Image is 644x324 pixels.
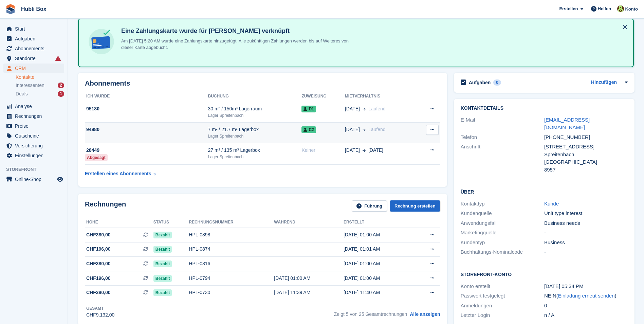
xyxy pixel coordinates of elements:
div: HPL-0898 [189,231,274,238]
span: Laufend [368,106,386,111]
img: Luca Space4you [617,5,624,12]
a: Führung [352,200,387,212]
div: [DATE] 01:01 AM [344,246,413,253]
div: Keiner [301,147,345,154]
div: 7 m² / 21.7 m³ Lagerbox [208,126,301,133]
span: Einstellungen [15,151,56,160]
div: Lager Spreitenbach [208,154,301,160]
div: Passwort festgelegt [461,292,544,300]
div: Lager Spreitenbach [208,112,301,119]
div: 1 [58,91,64,97]
span: CHF196,00 [86,246,111,253]
th: Zuweisung [301,91,345,102]
div: [DATE] 05:34 PM [544,283,628,290]
span: Erstellen [559,5,578,12]
span: Versicherung [15,141,56,150]
div: Spreitenbach [544,151,628,159]
span: Bezahlt [153,232,172,238]
h4: Eine Zahlungskarte wurde für [PERSON_NAME] verknüpft [118,27,356,35]
div: [DATE] 01:00 AM [274,275,344,282]
a: Einladung erneut senden [558,293,615,299]
div: 95180 [85,105,208,112]
h2: Abonnements [85,79,440,87]
div: [DATE] 01:00 AM [344,275,413,282]
div: [DATE] 01:00 AM [344,231,413,238]
span: Helfen [598,5,611,12]
span: [DATE] [345,126,360,133]
a: Interessenten 2 [16,82,64,89]
div: HPL-0816 [189,260,274,267]
div: Buchhaltungs-Nominalcode [461,248,544,256]
span: Deals [16,91,28,97]
div: Marketingquelle [461,229,544,237]
div: Konto erstellt [461,283,544,290]
div: 8957 [544,166,628,174]
div: [STREET_ADDRESS] [544,143,628,151]
div: 0 [493,79,501,86]
th: Buchung [208,91,301,102]
span: Laufend [368,127,386,132]
span: Start [15,24,56,34]
div: [PHONE_NUMBER] [544,133,628,141]
div: Abgesagt [85,154,108,161]
a: menu [3,34,64,43]
th: ICH WÜRDE [85,91,208,102]
div: 27 m² / 135 m³ Lagerbox [208,147,301,154]
div: 2 [58,83,64,88]
a: menu [3,54,64,63]
div: [DATE] 11:40 AM [344,289,413,296]
h2: Über [461,188,628,195]
div: Lager Spreitenbach [208,133,301,139]
a: Hubli Box [18,3,49,15]
span: Gutscheine [15,131,56,141]
a: Vorschau-Shop [56,175,64,183]
div: [DATE] 01:00 AM [344,260,413,267]
div: Anmeldungen [461,302,544,310]
th: Höhe [85,217,153,228]
span: [DATE] [345,147,360,154]
a: Hinzufügen [591,79,617,87]
div: Letzter Login [461,311,544,319]
div: n / A [544,311,628,319]
div: HPL-0730 [189,289,274,296]
span: Bezahlt [153,275,172,282]
div: Kontakttyp [461,200,544,208]
th: Während [274,217,344,228]
h2: Rechnungen [85,200,126,212]
span: Rechnungen [15,111,56,121]
a: menu [3,131,64,141]
th: Status [153,217,189,228]
span: [DATE] [345,105,360,112]
span: CRM [15,64,56,73]
div: E-Mail [461,116,544,131]
div: Business [544,239,628,247]
a: Deals 1 [16,90,64,97]
div: HPL-0874 [189,246,274,253]
span: ( ) [556,293,617,299]
span: Bezahlt [153,246,172,253]
a: menu [3,121,64,131]
i: Es sind Fehler bei der Synchronisierung von Smart-Einträgen aufgetreten [55,56,61,61]
div: - [544,229,628,237]
span: Standorte [15,54,56,63]
h2: Storefront-Konto [461,271,628,277]
span: Analyse [15,102,56,111]
span: Konto [625,6,638,13]
th: Mietverhältnis [345,91,416,102]
div: Telefon [461,133,544,141]
div: HPL-0794 [189,275,274,282]
span: Abonnements [15,44,56,53]
div: CHF9.132,00 [86,311,114,319]
img: stora-icon-8386f47178a22dfd0bd8f6a31ec36ba5ce8667c1dd55bd0f319d3a0aa187defe.svg [5,4,16,14]
div: Kundentyp [461,239,544,247]
div: [DATE] 11:39 AM [274,289,344,296]
span: CHF380,00 [86,260,111,267]
span: CHF380,00 [86,289,111,296]
a: Speisekarte [3,175,64,184]
div: 30 m² / 150m³ Lagerraum [208,105,301,112]
div: NEIN [544,292,628,300]
div: Erstellen eines Abonnements [85,170,151,177]
div: [GEOGRAPHIC_DATA] [544,158,628,166]
span: Interessenten [16,82,44,89]
div: Business needs [544,219,628,227]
